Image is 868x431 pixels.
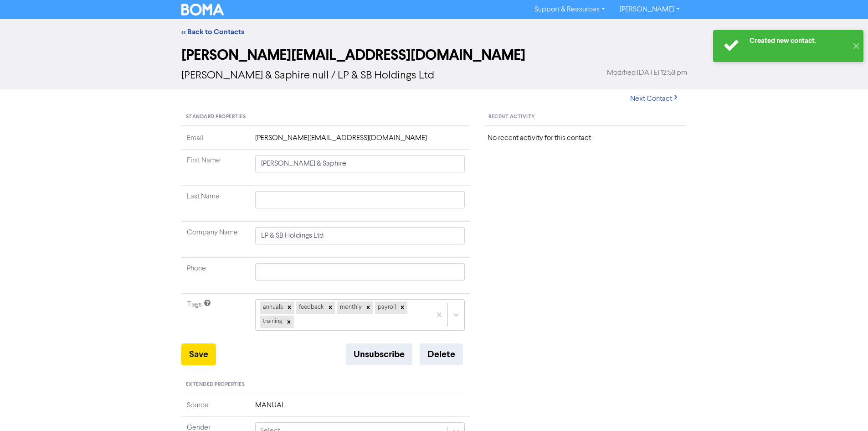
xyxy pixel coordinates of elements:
div: payroll [375,301,397,313]
a: Support & Resources [527,2,612,17]
td: Email [181,133,250,150]
img: BOMA Logo [181,4,224,16]
a: [PERSON_NAME] [612,2,687,17]
td: MANUAL [250,400,471,417]
div: training [260,316,284,327]
div: feedback [296,301,325,313]
div: Recent Activity [484,109,687,126]
div: Extended Properties [181,376,471,394]
td: Last Name [181,186,250,222]
td: Company Name [181,222,250,258]
button: Delete [420,343,463,365]
td: Tags [181,294,250,343]
td: Source [181,400,250,417]
div: No recent activity for this contact [488,133,683,144]
span: [PERSON_NAME] & Saphire null / LP & SB Holdings Ltd [181,70,434,81]
div: annuals [260,301,284,313]
span: Modified [DATE] 12:53 pm [607,68,687,78]
td: First Name [181,150,250,186]
div: monthly [337,301,363,313]
button: Save [181,343,216,365]
button: Unsubscribe [346,343,412,365]
a: << Back to Contacts [181,27,244,36]
button: Next Contact [622,89,687,109]
h2: [PERSON_NAME][EMAIL_ADDRESS][DOMAIN_NAME] [181,47,687,64]
td: [PERSON_NAME][EMAIL_ADDRESS][DOMAIN_NAME] [250,133,471,150]
iframe: Chat Widget [822,387,868,431]
div: Standard Properties [181,109,471,126]
td: Phone [181,258,250,294]
div: Created new contact. [750,36,847,46]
